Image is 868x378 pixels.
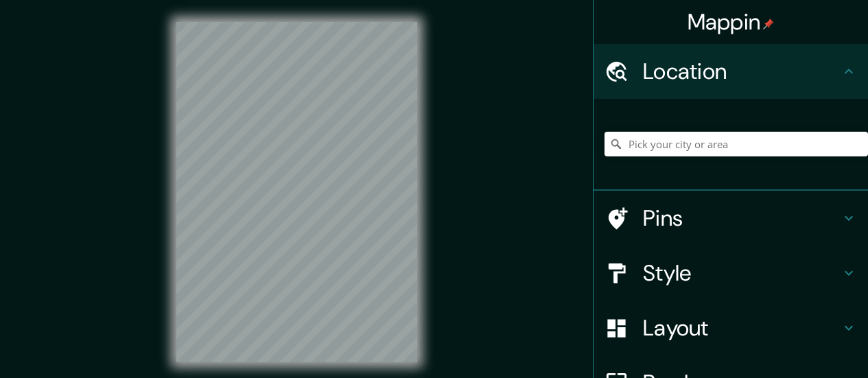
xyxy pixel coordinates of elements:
[763,19,774,29] img: pin-icon.png
[643,204,841,232] h4: Pins
[176,22,417,362] canvas: Map
[605,132,868,156] input: Pick your city or area
[746,324,853,363] iframe: Lanzador de widgets de ayuda
[594,191,868,246] div: Pins
[594,44,868,99] div: Location
[594,246,868,300] div: Style
[688,8,775,36] h4: Mappin
[643,259,841,287] h4: Style
[643,314,841,342] h4: Layout
[643,58,841,85] h4: Location
[594,300,868,355] div: Layout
